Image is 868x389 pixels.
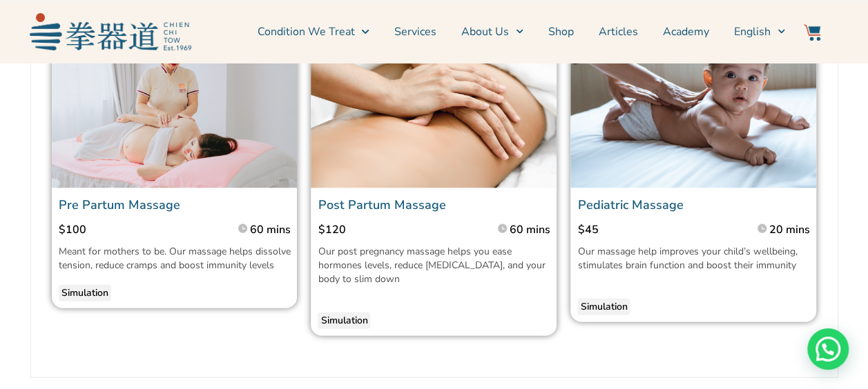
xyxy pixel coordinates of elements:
[769,221,809,238] p: 20 mins
[577,245,809,286] p: Our massage help improves your child’s wellbeing, stimulates brain function and boost their immunity
[548,14,574,49] a: Shop
[318,245,550,300] p: Our post pregnancy massage helps you ease hormones levels, reduce [MEDICAL_DATA], and your body t...
[577,221,705,238] p: $45
[577,197,683,213] a: Pediatric Massage
[59,197,180,213] a: Pre Partum Massage
[59,221,186,238] p: $100
[807,328,849,370] div: Need help? WhatsApp contact
[577,299,630,315] a: Simulation
[663,14,709,49] a: Academy
[198,14,785,49] nav: Menu
[59,245,291,272] p: Meant for mothers to be. Our massage helps dissolve tension, reduce cramps and boost immunity levels
[238,224,247,233] img: Time Grey
[804,24,820,41] img: Website Icon-03
[257,14,369,49] a: Condition We Treat
[249,221,290,238] p: 60 mins
[599,14,638,49] a: Articles
[318,197,445,213] a: Post Partum Massage
[318,312,370,329] a: Simulation
[61,286,108,300] span: Simulation
[461,14,523,49] a: About Us
[509,221,550,238] p: 60 mins
[758,224,766,233] img: Time Grey
[580,300,627,314] span: Simulation
[318,221,445,238] p: $120
[734,23,771,40] span: English
[59,285,111,301] a: Simulation
[320,314,367,328] span: Simulation
[734,14,785,49] a: Switch to English
[394,14,436,49] a: Services
[498,224,507,233] img: Time Grey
